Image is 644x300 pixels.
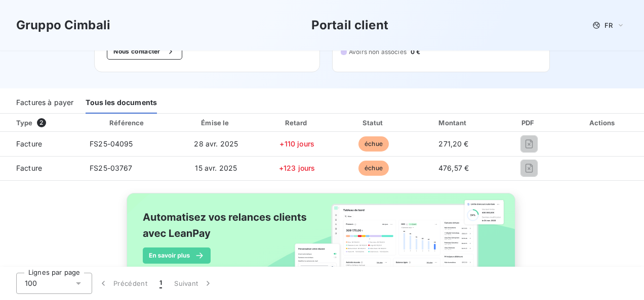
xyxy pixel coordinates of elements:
div: Type [10,118,79,128]
span: Avoirs non associés [349,47,407,57]
div: Actions [564,118,642,128]
span: FS25-04095 [90,139,133,148]
div: Retard [260,118,334,128]
span: FR [605,21,613,29]
span: Facture [8,139,73,149]
span: 271,20 € [438,139,468,148]
button: Nous contacter [107,43,182,60]
div: Référence [109,119,144,127]
div: Émise le [176,118,257,128]
button: 1 [153,273,168,294]
span: 28 avr. 2025 [194,139,238,148]
span: Facture [8,163,73,173]
span: 100 [25,278,37,288]
span: +123 jours [279,164,315,172]
div: Factures à payer [16,92,73,114]
div: Tous les documents [86,92,157,114]
span: échue [358,161,389,176]
span: 15 avr. 2025 [195,164,237,172]
span: FS25-03767 [90,164,133,172]
span: +110 jours [279,139,314,148]
button: Suivant [168,273,219,294]
span: 476,57 € [438,164,469,172]
h3: Gruppo Cimbali [16,16,110,34]
span: échue [358,136,389,152]
div: Montant [414,118,494,128]
span: 0 € [411,47,420,57]
button: Précédent [92,273,153,294]
div: PDF [498,118,560,128]
span: 2 [37,118,46,127]
div: Statut [338,118,410,128]
h3: Portail client [311,16,388,34]
span: 1 [159,278,162,288]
